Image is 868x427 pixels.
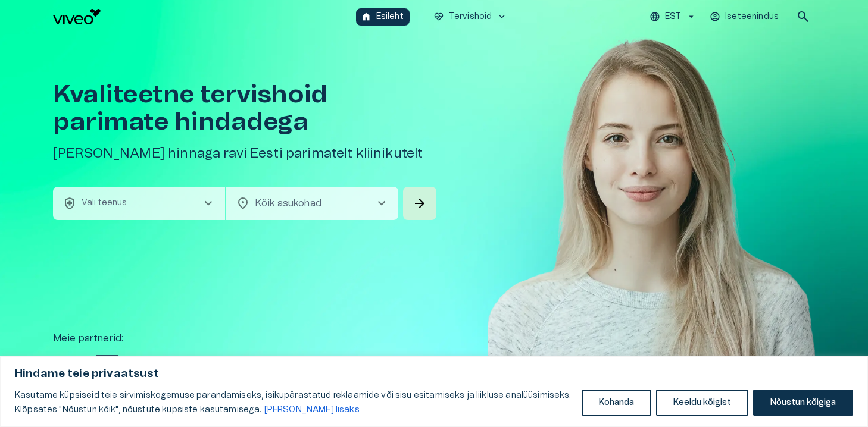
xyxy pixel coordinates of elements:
img: Partner logo [133,355,176,378]
button: Kohanda [582,390,651,416]
h1: Kvaliteetne tervishoid parimate hindadega [53,81,439,136]
img: Partner logo [53,355,82,378]
p: Iseteenindus [725,11,779,23]
p: EST [665,11,681,23]
span: search [796,10,810,24]
img: Partner logo [96,355,118,378]
img: Viveo logo [53,9,101,24]
a: Loe lisaks [264,405,360,415]
button: homeEsileht [356,8,410,26]
p: Esileht [376,11,404,23]
span: home [361,11,371,22]
p: Hindame teie privaatsust [15,367,853,381]
h5: [PERSON_NAME] hinnaga ravi Eesti parimatelt kliinikutelt [53,145,439,162]
span: chevron_right [374,196,389,211]
span: location_on [236,196,250,211]
p: Kõik asukohad [255,196,355,211]
p: Vali teenus [82,197,127,209]
p: Tervishoid [449,11,492,23]
span: keyboard_arrow_down [497,11,507,22]
span: ecg_heart [433,11,444,22]
img: Partner logo [247,355,290,378]
p: Meie partnerid : [53,331,815,346]
span: chevron_right [201,196,216,211]
img: Partner logo [304,355,347,378]
button: Iseteenindus [708,8,782,26]
button: ecg_heartTervishoidkeyboard_arrow_down [429,8,513,26]
img: Partner logo [190,355,233,378]
a: Navigate to homepage [53,9,351,24]
img: Woman smiling [488,33,815,417]
img: Partner logo [361,355,404,378]
p: Kasutame küpsiseid teie sirvimiskogemuse parandamiseks, isikupärastatud reklaamide või sisu esita... [15,388,573,417]
button: Search [403,187,436,220]
button: health_and_safetyVali teenuschevron_right [53,187,225,220]
button: EST [648,8,698,26]
span: health_and_safety [63,196,77,211]
button: Keeldu kõigist [656,390,748,416]
button: Nõustun kõigiga [753,390,853,416]
button: open search modal [791,5,815,29]
span: arrow_forward [413,196,427,211]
